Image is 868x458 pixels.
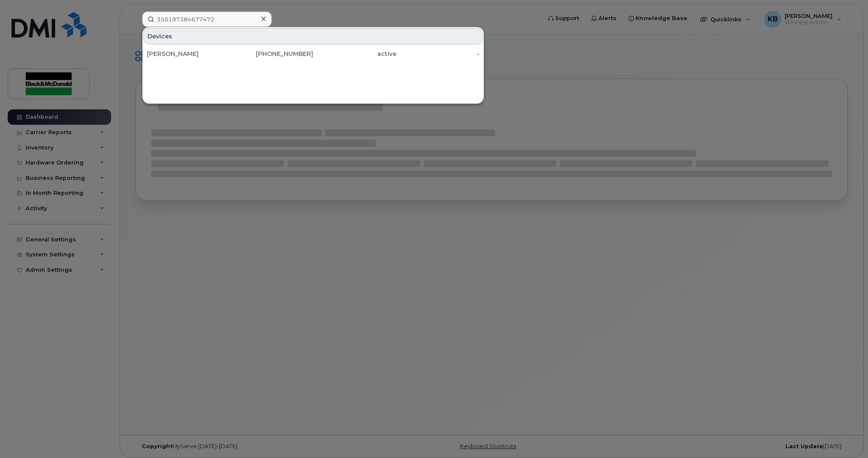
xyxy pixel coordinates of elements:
[144,28,483,44] div: Devices
[144,46,483,62] a: [PERSON_NAME][PHONE_NUMBER]active-
[230,50,314,58] div: [PHONE_NUMBER]
[396,50,480,58] div: -
[147,50,230,58] div: [PERSON_NAME]
[313,50,396,58] div: active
